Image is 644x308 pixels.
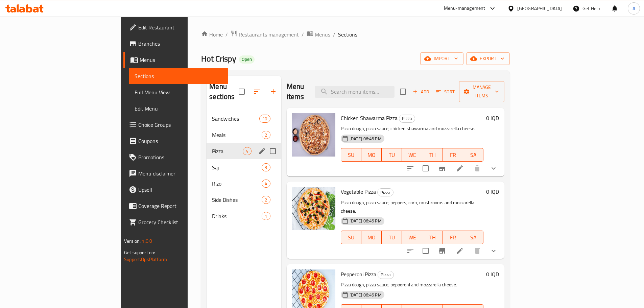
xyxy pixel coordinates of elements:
button: show more [485,243,502,259]
button: MO [361,231,382,244]
span: Rizo [212,180,262,188]
a: Support.OpsPlatform [124,255,167,264]
span: Version: [124,237,141,245]
span: Coupons [138,137,223,145]
span: Saj [212,163,262,171]
span: Open [239,56,255,62]
button: TU [382,231,402,244]
span: Pizza [399,115,415,122]
span: Pizza [378,271,393,279]
span: [DATE] 06:46 PM [347,218,384,224]
div: items [259,115,270,123]
span: Pizza [212,147,243,155]
span: Pizza [378,189,393,196]
span: Edit Menu [135,104,223,113]
span: Select to update [419,244,433,258]
a: Menu disclaimer [123,165,228,182]
button: FR [443,148,463,162]
span: Sort sections [249,84,265,100]
span: import [426,54,458,63]
a: Restaurants management [231,30,299,39]
div: items [262,131,270,139]
div: Pizza [378,271,394,279]
span: 1.0.0 [142,237,152,245]
span: Chicken Shawarma Pizza [341,113,398,123]
li: / [302,30,304,39]
span: Restaurants management [239,30,299,39]
button: export [466,52,510,65]
a: Grocery Checklist [123,214,228,230]
button: delete [469,160,485,176]
span: SA [466,150,481,160]
div: items [262,180,270,188]
span: FR [446,233,460,242]
div: Drinks [212,212,262,220]
span: SU [344,233,359,242]
a: Edit Menu [129,100,228,117]
span: Side Dishes [212,196,262,204]
a: Menus [307,30,330,39]
span: Edit Restaurant [138,23,223,31]
span: 4 [243,148,251,155]
button: SA [463,148,483,162]
span: Coverage Report [138,202,223,210]
span: TH [425,150,440,160]
span: Sandwiches [212,115,259,123]
a: Sections [129,68,228,84]
button: Branch-specific-item [434,243,450,259]
nav: Menu sections [207,108,281,227]
li: / [333,30,335,39]
span: Choice Groups [138,121,223,129]
span: Select section [396,85,410,99]
h6: 0 IQD [486,113,499,123]
p: Pizza dough, pizza sauce, pepperoni and mozzarella cheese. [341,281,484,289]
button: Add [410,87,432,97]
div: Side Dishes2 [207,192,281,208]
span: WE [405,233,420,242]
span: Sort [436,88,455,96]
svg: Show Choices [490,247,498,255]
span: Select all sections [235,85,249,99]
a: Choice Groups [123,117,228,133]
span: Grocery Checklist [138,218,223,226]
a: Edit menu item [456,247,464,255]
span: Menu disclaimer [138,169,223,177]
button: import [420,52,463,65]
span: Upsell [138,186,223,194]
button: SU [341,148,361,162]
span: TU [384,150,399,160]
span: SA [466,233,481,242]
span: Get support on: [124,248,155,257]
span: A [633,5,635,12]
span: [DATE] 06:46 PM [347,292,384,298]
div: Saj3 [207,159,281,175]
button: TU [382,148,402,162]
a: Edit menu item [456,164,464,172]
span: [DATE] 06:46 PM [347,136,384,142]
img: Chicken Shawarma Pizza [292,113,335,157]
h6: 0 IQD [486,269,499,279]
span: Vegetable Pizza [341,187,376,197]
button: Add section [265,84,281,100]
button: Manage items [459,81,504,102]
div: Drinks1 [207,208,281,224]
div: items [262,163,270,171]
button: Branch-specific-item [434,160,450,176]
span: FR [446,150,460,160]
span: Sort items [432,87,459,97]
span: Select to update [419,161,433,175]
a: Coupons [123,133,228,149]
button: MO [361,148,382,162]
span: TU [384,233,399,242]
span: Promotions [138,153,223,161]
div: [GEOGRAPHIC_DATA] [517,5,562,12]
div: items [243,147,251,155]
p: Pizza dough, pizza sauce, peppers, corn, mushrooms and mozzarella cheese. [341,198,484,215]
span: SU [344,150,359,160]
h2: Menu items [287,81,307,102]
